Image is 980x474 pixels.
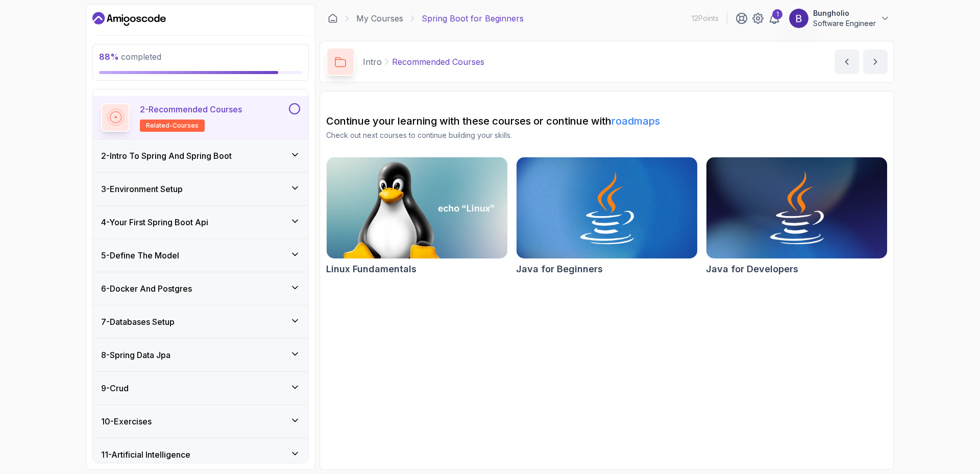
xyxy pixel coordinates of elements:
[140,103,242,115] p: 2 - Recommended Courses
[517,157,697,258] img: Java for Beginners card
[326,114,888,128] h2: Continue your learning with these courses or continue with
[326,157,508,276] a: Linux Fundamentals cardLinux Fundamentals
[327,157,507,258] img: Linux Fundamentals card
[101,150,232,162] h3: 2 - Intro To Spring And Spring Boot
[363,56,382,68] p: Intro
[99,52,119,62] span: 88 %
[516,157,698,276] a: Java for Beginners cardJava for Beginners
[101,415,152,428] h3: 10 - Exercises
[101,349,170,361] h3: 8 - Spring Data Jpa
[101,382,129,394] h3: 9 - Crud
[863,50,888,74] button: next content
[611,115,660,127] a: roadmaps
[813,8,876,18] p: Bungholio
[93,339,308,371] button: 8-Spring Data Jpa
[93,206,308,239] button: 4-Your First Spring Boot Api
[146,122,199,130] span: related-courses
[326,130,888,140] p: Check out next courses to continue building your skills.
[93,438,308,471] button: 11-Artificial Intelligence
[356,12,403,25] a: My Courses
[93,239,308,272] button: 5-Define The Model
[93,405,308,438] button: 10-Exercises
[706,262,798,276] h2: Java for Developers
[835,50,859,74] button: previous content
[101,216,208,228] h3: 4 - Your First Spring Boot Api
[789,8,890,29] button: user profile imageBungholioSoftware Engineer
[93,305,308,338] button: 7-Databases Setup
[99,52,161,62] span: completed
[706,157,888,276] a: Java for Developers cardJava for Developers
[93,272,308,305] button: 6-Docker And Postgres
[101,249,179,262] h3: 5 - Define The Model
[813,18,876,29] p: Software Engineer
[516,262,603,276] h2: Java for Beginners
[768,12,780,25] a: 1
[101,183,183,195] h3: 3 - Environment Setup
[93,173,308,205] button: 3-Environment Setup
[328,13,338,23] a: Dashboard
[101,103,300,132] button: 2-Recommended Coursesrelated-courses
[326,262,416,276] h2: Linux Fundamentals
[789,9,808,28] img: user profile image
[92,11,166,27] a: Dashboard
[422,12,524,25] p: Spring Boot for Beginners
[772,9,782,19] div: 1
[692,13,719,23] p: 12 Points
[101,282,192,295] h3: 6 - Docker And Postgres
[706,157,887,258] img: Java for Developers card
[93,139,308,172] button: 2-Intro To Spring And Spring Boot
[101,316,175,328] h3: 7 - Databases Setup
[101,448,190,461] h3: 11 - Artificial Intelligence
[392,56,484,68] p: Recommended Courses
[93,372,308,405] button: 9-Crud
